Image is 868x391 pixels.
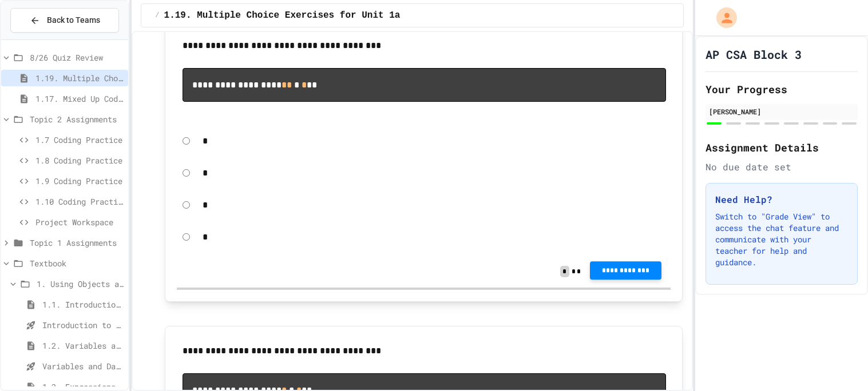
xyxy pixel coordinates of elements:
span: 1.7 Coding Practice [35,134,124,146]
span: 1.19. Multiple Choice Exercises for Unit 1a (1.1-1.6) [35,72,124,84]
div: No due date set [706,160,858,174]
span: 1.8 Coding Practice [35,154,124,166]
div: My Account [704,5,740,31]
span: Project Workspace [35,216,124,228]
span: / [155,11,159,20]
span: 1.2. Variables and Data Types [42,340,124,352]
span: Introduction to Algorithms, Programming, and Compilers [42,319,124,331]
span: 1.9 Coding Practice [35,175,124,187]
span: Topic 2 Assignments [30,113,124,125]
span: Textbook [30,257,124,269]
h1: AP CSA Block 3 [706,46,802,62]
div: [PERSON_NAME] [709,106,854,117]
span: Back to Teams [47,14,100,26]
span: 1. Using Objects and Methods [37,278,124,290]
span: Topic 1 Assignments [30,237,124,249]
button: Back to Teams [10,8,119,33]
h3: Need Help? [715,193,848,206]
span: 1.10 Coding Practice [35,195,124,208]
span: 1.17. Mixed Up Code Practice 1.1-1.6 [35,93,124,105]
span: 1.19. Multiple Choice Exercises for Unit 1a (1.1-1.6) [164,9,455,22]
p: Switch to "Grade View" to access the chat feature and communicate with your teacher for help and ... [715,211,848,268]
span: 8/26 Quiz Review [30,51,124,63]
h2: Assignment Details [706,139,858,155]
span: 1.1. Introduction to Algorithms, Programming, and Compilers [42,298,124,310]
h2: Your Progress [706,81,858,97]
span: Variables and Data Types - Quiz [42,360,124,372]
